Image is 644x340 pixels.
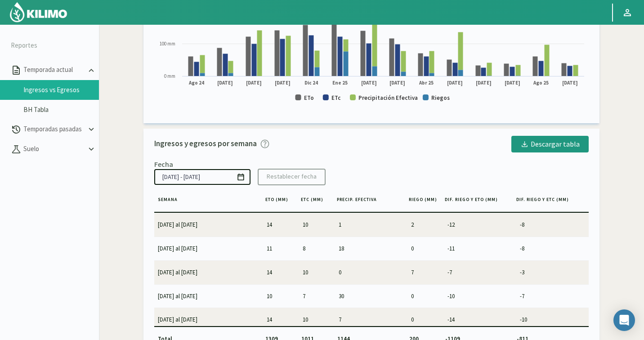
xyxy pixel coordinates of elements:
[533,80,549,86] text: Ago 25
[431,94,450,102] text: Riegos
[513,192,584,212] th: Dif. riego y etc (mm)
[22,124,86,134] p: Temporadas pasadas
[407,237,443,260] td: 0
[441,192,513,212] th: Dif. riego y eto (mm)
[164,73,175,79] text: 0 mm
[246,80,262,86] text: [DATE]
[263,237,299,260] td: 11
[444,213,516,236] td: -12
[520,139,580,149] div: Descargar tabla
[516,260,589,284] td: -3
[154,213,263,236] td: [DATE] al [DATE]
[405,192,441,212] th: Riego (mm)
[188,80,204,86] text: Ago 24
[332,80,348,86] text: Ene 25
[407,284,443,308] td: 0
[9,1,68,23] img: Kilimo
[154,260,263,284] td: [DATE] al [DATE]
[299,213,335,236] td: 10
[263,284,299,308] td: 10
[335,237,407,260] td: 18
[407,260,443,284] td: 7
[419,80,434,86] text: Abr 25
[262,192,298,212] th: ETO (mm)
[331,94,341,102] text: ETc
[23,86,99,94] a: Ingresos vs Egresos
[358,94,418,102] text: Precipitación Efectiva
[335,260,407,284] td: 0
[154,308,263,331] td: [DATE] al [DATE]
[217,80,233,86] text: [DATE]
[361,80,377,86] text: [DATE]
[516,213,589,236] td: -8
[154,169,250,185] input: dd/mm/yyyy - dd/mm/yyyy
[476,80,492,86] text: [DATE]
[304,94,314,102] text: ETo
[516,308,589,331] td: -10
[335,213,407,236] td: 1
[407,213,443,236] td: 2
[511,136,589,152] button: Descargar tabla
[299,237,335,260] td: 8
[22,144,86,154] p: Suelo
[23,106,99,114] a: BH Tabla
[263,260,299,284] td: 14
[304,80,318,86] text: Dic 24
[335,308,407,331] td: 7
[299,260,335,284] td: 10
[299,284,335,308] td: 7
[444,284,516,308] td: -10
[505,80,520,86] text: [DATE]
[613,309,635,331] div: Open Intercom Messenger
[154,237,263,260] td: [DATE] al [DATE]
[444,260,516,284] td: -7
[562,80,578,86] text: [DATE]
[297,192,333,212] th: ETC (mm)
[333,192,405,212] th: Precip. efectiva
[335,284,407,308] td: 30
[516,237,589,260] td: -8
[275,80,291,86] text: [DATE]
[447,80,463,86] text: [DATE]
[299,308,335,331] td: 10
[154,138,257,150] p: Ingresos y egresos por semana
[389,80,405,86] text: [DATE]
[154,284,263,308] td: [DATE] al [DATE]
[22,65,86,75] p: Temporada actual
[154,160,173,169] div: Fecha
[160,40,175,47] text: 100 mm
[444,308,516,331] td: -14
[444,237,516,260] td: -11
[263,308,299,331] td: 14
[263,213,299,236] td: 14
[516,284,589,308] td: -7
[154,192,262,212] th: Semana
[407,308,443,331] td: 0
